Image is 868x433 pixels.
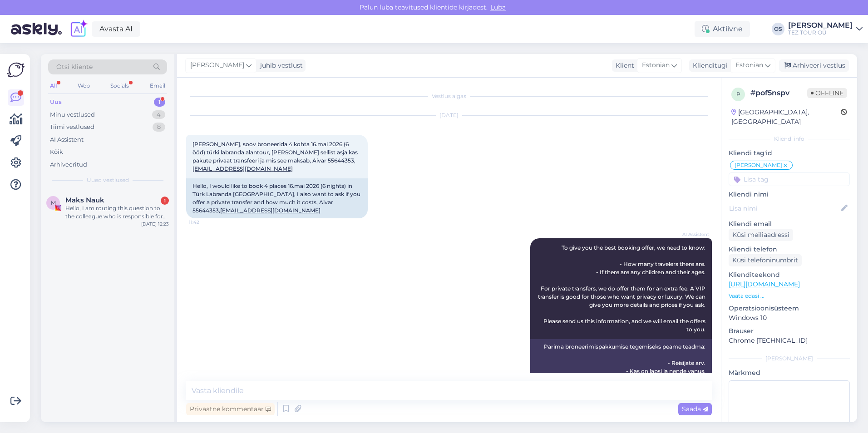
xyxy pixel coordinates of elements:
a: [EMAIL_ADDRESS][DOMAIN_NAME] [220,207,321,214]
span: 11:42 [189,219,223,226]
span: p [736,91,740,98]
p: Kliendi email [729,219,850,229]
div: # pof5nspv [750,88,807,98]
span: Luba [488,3,508,11]
div: Arhiveeritud [50,160,87,169]
img: Askly Logo [7,61,25,79]
a: [URL][DOMAIN_NAME] [729,280,800,288]
p: Chrome [TECHNICAL_ID] [729,336,850,345]
div: All [48,80,59,92]
p: Operatsioonisüsteem [729,304,850,313]
div: Hello, I am routing this question to the colleague who is responsible for this topic. The reply m... [65,204,169,221]
div: Kõik [50,148,63,157]
div: AI Assistent [50,135,84,144]
div: [DATE] 12:23 [141,221,169,227]
span: [PERSON_NAME] [190,60,244,70]
div: Socials [108,80,131,92]
span: Estonian [642,60,670,70]
p: Kliendi tag'id [729,148,850,158]
p: Windows 10 [729,313,850,323]
p: Märkmed [729,368,850,378]
a: [EMAIL_ADDRESS][DOMAIN_NAME] [192,165,293,172]
p: Kliendi telefon [729,245,850,254]
p: Klienditeekond [729,270,850,280]
div: Küsi telefoninumbrit [729,254,802,266]
p: Vaata edasi ... [729,292,850,300]
span: To give you the best booking offer, we need to know: - How many travelers there are. - If there a... [538,244,707,333]
div: Uus [50,98,62,107]
img: explore-ai [69,20,88,39]
a: [PERSON_NAME]TEZ TOUR OÜ [788,22,863,36]
div: Tiimi vestlused [50,123,94,132]
div: Aktiivne [695,21,750,37]
div: [PERSON_NAME] [729,354,850,363]
span: Uued vestlused [87,176,129,184]
div: Küsi meiliaadressi [729,229,793,241]
div: OS [772,23,784,35]
div: 4 [152,110,165,119]
span: Maks Nauk [65,196,104,204]
span: [PERSON_NAME] [735,162,782,168]
span: M [51,199,56,206]
div: [PERSON_NAME] [788,22,853,29]
div: 1 [154,98,165,107]
span: Offline [807,88,847,98]
span: Otsi kliente [56,62,93,72]
span: AI Assistent [675,231,709,238]
div: Minu vestlused [50,110,95,119]
div: Kliendi info [729,135,850,143]
div: Klienditugi [689,61,728,70]
span: [PERSON_NAME], soov broneerida 4 kohta 16.mai 2026 (6 ööd) türki labranda alantour, [PERSON_NAME]... [192,141,359,172]
div: Web [76,80,92,92]
div: Klient [612,61,634,70]
div: Arhiveeri vestlus [779,59,849,72]
div: Privaatne kommentaar [186,403,275,415]
div: Vestlus algas [186,92,712,100]
div: Hello, I would like to book 4 places 16.mai 2026 (6 nights) in Türk Labranda [GEOGRAPHIC_DATA], I... [186,178,368,218]
div: [GEOGRAPHIC_DATA], [GEOGRAPHIC_DATA] [731,108,841,127]
p: Kliendi nimi [729,190,850,199]
div: Email [148,80,167,92]
div: juhib vestlust [256,61,303,70]
a: Avasta AI [92,21,140,37]
div: TEZ TOUR OÜ [788,29,853,36]
div: 1 [161,197,169,205]
span: Saada [682,405,708,413]
input: Lisa tag [729,172,850,186]
input: Lisa nimi [729,203,839,213]
div: 8 [153,123,165,132]
div: [DATE] [186,111,712,119]
span: Estonian [735,60,763,70]
p: Brauser [729,326,850,336]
